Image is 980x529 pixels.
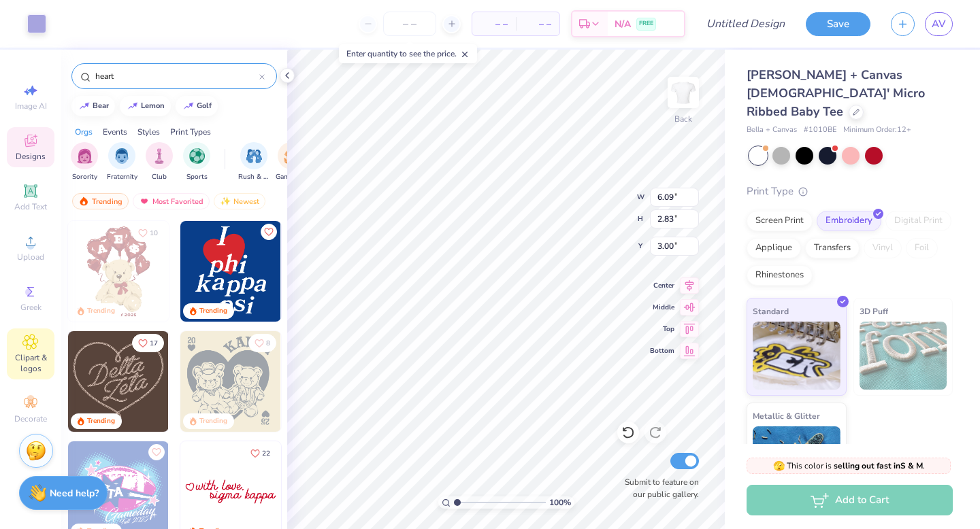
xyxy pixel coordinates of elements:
[806,12,870,36] button: Save
[137,126,160,138] div: Styles
[120,96,171,116] button: lemon
[885,211,951,231] div: Digital Print
[146,142,173,182] div: filter for Club
[280,331,381,432] img: dd20d4c1-3cd5-4460-b739-72d638d82a13
[132,224,164,242] button: Like
[183,142,210,182] div: filter for Sports
[805,238,860,258] div: Transfers
[238,142,269,182] div: filter for Rush & Bid
[139,197,150,206] img: most_fav.gif
[72,193,129,209] div: Trending
[696,10,796,37] input: Untitled Design
[804,124,836,136] span: # 1010BE
[150,230,158,237] span: 10
[276,142,307,182] div: filter for Game Day
[925,12,953,36] a: AV
[747,124,797,136] span: Bella + Canvas
[773,460,785,473] span: 🫣
[276,142,307,182] button: filter button
[150,340,158,347] span: 17
[132,334,164,352] button: Like
[183,142,210,182] button: filter button
[94,69,259,83] input: Try "Alpha"
[15,101,47,112] span: Image AI
[14,201,47,212] span: Add Text
[615,17,631,31] span: N/A
[180,331,281,432] img: 3c8f339e-4de6-4693-83ff-659a3f703290
[71,142,98,182] div: filter for Sorority
[114,148,129,164] img: Fraternity Image
[87,416,115,426] div: Trending
[339,44,477,63] div: Enter quantity to see the price.
[674,113,692,125] div: Back
[280,221,381,322] img: 8dd0a095-001a-4357-9dc2-290f0919220d
[176,96,218,116] button: golf
[197,102,212,109] div: golf
[650,346,674,356] span: Bottom
[843,124,911,136] span: Minimum Order: 12 +
[20,302,42,313] span: Greek
[284,148,299,164] img: Game Day Image
[199,306,227,316] div: Trending
[71,96,115,116] button: bear
[183,102,194,110] img: trend_line.gif
[650,281,674,290] span: Center
[17,252,44,262] span: Upload
[244,444,276,462] button: Like
[747,265,813,286] div: Rhinestones
[220,197,231,206] img: Newest.gif
[753,304,789,318] span: Standard
[860,322,947,390] img: 3D Puff
[650,324,674,334] span: Top
[168,221,269,322] img: e74243e0-e378-47aa-a400-bc6bcb25063a
[170,126,211,138] div: Print Types
[747,238,801,258] div: Applique
[834,460,923,471] strong: selling out fast in S & M
[383,12,436,36] input: – –
[14,413,47,424] span: Decorate
[107,142,137,182] div: filter for Fraternity
[617,476,699,500] label: Submit to feature on our public gallery.
[524,17,551,31] span: – –
[817,211,881,231] div: Embroidery
[549,496,571,509] span: 100 %
[68,221,169,322] img: 587403a7-0594-4a7f-b2bd-0ca67a3ff8dd
[93,102,109,109] div: bear
[238,142,269,182] button: filter button
[747,184,953,199] div: Print Type
[932,16,946,32] span: AV
[77,148,93,164] img: Sorority Image
[262,450,270,457] span: 22
[79,102,90,110] img: trend_line.gif
[186,172,208,182] span: Sports
[168,331,269,432] img: ead2b24a-117b-4488-9b34-c08fd5176a7b
[266,340,270,347] span: 8
[639,19,653,29] span: FREE
[199,416,227,426] div: Trending
[152,172,167,182] span: Club
[650,303,674,312] span: Middle
[670,79,697,106] img: Back
[75,126,93,138] div: Orgs
[753,322,840,390] img: Standard
[107,172,137,182] span: Fraternity
[152,148,167,164] img: Club Image
[148,444,165,460] button: Like
[753,426,840,494] img: Metallic & Glitter
[133,193,210,209] div: Most Favorited
[141,102,165,109] div: lemon
[78,197,89,206] img: trending.gif
[16,151,46,162] span: Designs
[864,238,902,258] div: Vinyl
[747,211,813,231] div: Screen Print
[146,142,173,182] button: filter button
[747,67,925,120] span: [PERSON_NAME] + Canvas [DEMOGRAPHIC_DATA]' Micro Ribbed Baby Tee
[276,172,307,182] span: Game Day
[246,148,262,164] img: Rush & Bid Image
[180,221,281,322] img: f6158eb7-cc5b-49f7-a0db-65a8f5223f4c
[72,172,97,182] span: Sorority
[7,352,54,374] span: Clipart & logos
[50,487,99,500] strong: Need help?
[906,238,938,258] div: Foil
[860,304,888,318] span: 3D Puff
